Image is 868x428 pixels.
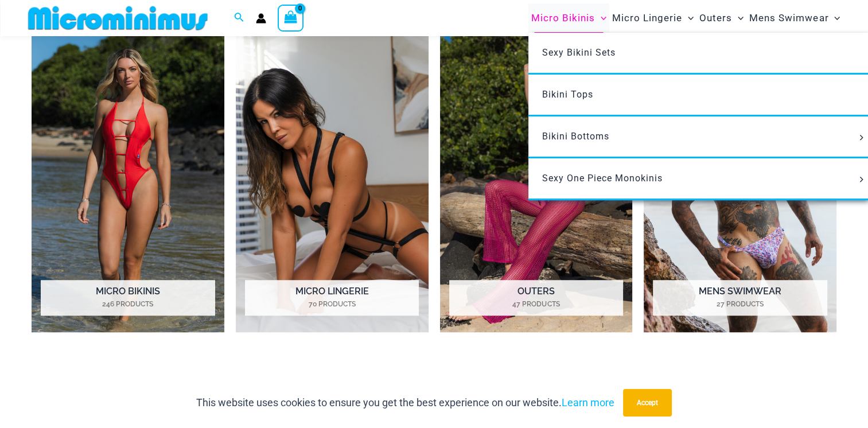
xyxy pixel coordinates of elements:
[653,280,827,316] h2: Mens Swimwear
[531,3,595,33] span: Micro Bikinis
[828,3,840,33] span: Menu Toggle
[41,280,215,316] h2: Micro Bikinis
[440,35,633,332] a: Visit product category Outers
[623,389,672,417] button: Accept
[699,3,732,33] span: Outers
[542,173,663,184] span: Sexy One Piece Monokinis
[449,280,623,316] h2: Outers
[245,299,419,309] mark: 70 Products
[24,5,212,31] img: MM SHOP LOGO FLAT
[696,3,746,33] a: OutersMenu ToggleMenu Toggle
[542,47,616,58] span: Sexy Bikini Sets
[682,3,694,33] span: Menu Toggle
[234,11,244,25] a: Search icon link
[612,3,682,33] span: Micro Lingerie
[749,3,828,33] span: Mens Swimwear
[732,3,744,33] span: Menu Toggle
[746,3,843,33] a: Mens SwimwearMenu ToggleMenu Toggle
[32,35,224,332] img: Micro Bikinis
[542,131,609,142] span: Bikini Bottoms
[196,394,614,411] p: This website uses cookies to ensure you get the best experience on our website.
[528,3,609,33] a: Micro BikinisMenu ToggleMenu Toggle
[527,2,845,34] nav: Site Navigation
[236,35,429,332] img: Micro Lingerie
[440,35,633,332] img: Outers
[855,135,867,141] span: Menu Toggle
[562,396,614,408] a: Learn more
[542,89,593,100] span: Bikini Tops
[236,35,429,332] a: Visit product category Micro Lingerie
[256,13,266,24] a: Account icon link
[245,280,419,316] h2: Micro Lingerie
[41,299,215,309] mark: 246 Products
[653,299,827,309] mark: 27 Products
[32,35,224,332] a: Visit product category Micro Bikinis
[449,299,623,309] mark: 47 Products
[278,5,304,31] a: View Shopping Cart, empty
[609,3,696,33] a: Micro LingerieMenu ToggleMenu Toggle
[855,177,867,182] span: Menu Toggle
[595,3,606,33] span: Menu Toggle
